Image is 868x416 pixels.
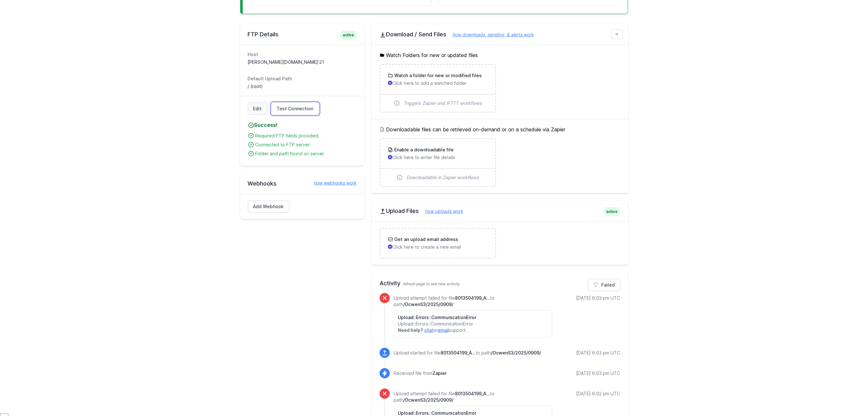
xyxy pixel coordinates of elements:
span: 8013504199_APPRAISAL_EVO-1413-1-68729.pdf [455,295,490,301]
span: refresh page to see new activity [403,281,460,286]
p: Upload attempt failed for file to path [394,295,552,308]
a: email [438,327,449,333]
div: Connected to FTP server. [256,142,357,148]
h2: Activity [380,279,620,288]
a: Enable a downloadable file Click here to enter file details Downloadable in Zapier workflows [380,139,495,186]
p: Received file from [394,370,447,376]
span: 8013504199_APPRAISAL_EVO-1413-1-68729.pdf [441,350,476,355]
a: how uploads work [419,208,463,214]
p: Click here to create a new email [388,244,488,250]
h3: Enable a downloadable file [393,147,454,153]
span: active [604,207,620,216]
p: Click here to add a watched folder [388,80,488,86]
a: Get an upload email address Click here to create a new email [380,229,495,258]
span: Triggers Zapier and IFTTT workflows [404,100,482,106]
a: chat [424,327,434,333]
a: Add Webhook [248,201,289,213]
span: /OcwenS3/2025/0909/ [491,350,541,355]
dd: [PERSON_NAME][DOMAIN_NAME]:21 [248,59,357,65]
dd: / (root) [248,83,357,90]
span: active [340,31,357,40]
a: Watch a folder for new or modified files Click here to add a watched folder Triggers Zapier and I... [380,65,495,112]
dt: Host [248,51,357,58]
span: /OcwenS3/2025/0909/ [403,302,453,307]
div: Required FTP fields provided. [256,133,357,139]
h5: Downloadable files can be retrieved on-demand or on a schedule via Zapier [380,126,620,133]
span: Test Connection [277,106,314,112]
p: Upload attempt failed for file to path [394,390,552,403]
span: /OcwenS3/2025/0909/ [403,397,453,403]
p: Upload::Errors::CommunicationError [398,321,548,327]
a: how downloads, sending, & alerts work [446,32,534,37]
h2: Download / Send Files [380,31,620,38]
a: Edit [248,103,267,115]
h3: Watch a folder for new or modified files [393,72,482,79]
div: [DATE] 6:03 pm UTC [576,370,620,376]
a: how webhooks work [308,180,357,186]
strong: Need help? [398,327,423,333]
span: Downloadable in Zapier workflows [407,174,479,181]
div: [DATE] 6:02 pm UTC [576,390,620,397]
h3: Get an upload email address [393,236,458,243]
dt: Default Upload Path [248,76,357,82]
h2: FTP Details [248,31,357,38]
a: Failed [588,279,620,291]
h2: Upload Files [380,207,620,215]
a: Test Connection [271,103,319,115]
div: [DATE] 6:03 pm UTC [576,295,620,301]
h5: Watch Folders for new or updated files [380,51,620,59]
h4: Success! [248,121,357,129]
span: Zapier [433,370,447,376]
h6: Upload::Errors::CommunicationError [398,314,548,321]
h2: Webhooks [248,180,357,187]
p: or support. [398,327,548,333]
span: 8013504199_APPRAISAL_EVO-1413-1-68729.pdf [455,391,490,396]
p: Click here to enter file details [388,154,488,161]
div: [DATE] 6:03 pm UTC [576,350,620,356]
p: Upload started for file to path [394,350,541,356]
div: Folder and path found on server. [256,150,357,157]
